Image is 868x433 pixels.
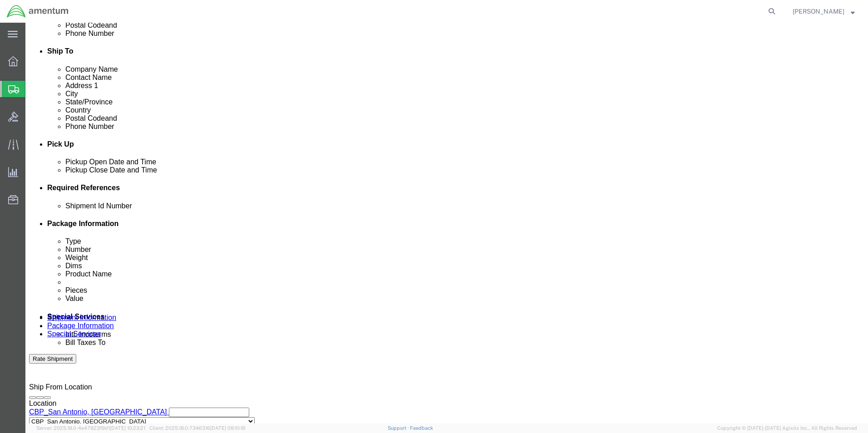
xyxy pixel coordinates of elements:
a: Support [388,425,410,431]
button: [PERSON_NAME] [792,6,855,17]
span: Server: 2025.18.0-4e47823f9d1 [36,425,145,431]
span: Client: 2025.18.0-7346316 [149,425,246,431]
iframe: FS Legacy Container [25,23,868,423]
span: Copyright © [DATE]-[DATE] Agistix Inc., All Rights Reserved [717,424,857,432]
span: [DATE] 10:23:21 [110,425,145,431]
span: ALISON GODOY [793,6,844,16]
span: [DATE] 08:10:16 [210,425,246,431]
a: Feedback [410,425,433,431]
img: logo [6,5,69,18]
